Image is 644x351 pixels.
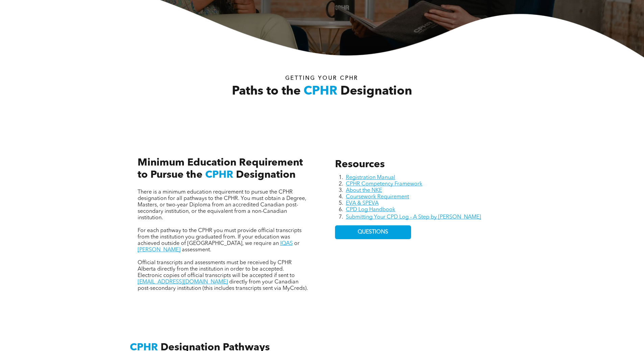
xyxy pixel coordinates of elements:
[205,170,233,180] span: CPHR
[304,85,337,98] span: CPHR
[285,76,358,81] span: Getting your Cphr
[346,194,409,200] a: Coursework Requirement
[346,207,395,212] a: CPD Log Handbook
[138,228,302,246] span: For each pathway to the CPHR you must provide official transcripts from the institution you gradu...
[346,181,422,187] a: CPHR Competency Framework
[138,260,295,278] span: Official transcripts and assessments must be received by CPHR Alberta directly from the instituti...
[280,241,293,246] a: IQAS
[335,159,385,170] span: Resources
[358,229,388,235] span: QUESTIONS
[182,247,211,253] span: assessment.
[138,247,181,253] a: [PERSON_NAME]
[138,190,306,221] span: There is a minimum education requirement to pursue the CPHR designation for all pathways to the C...
[294,241,300,246] span: or
[138,279,228,285] a: [EMAIL_ADDRESS][DOMAIN_NAME]
[236,170,295,180] span: Designation
[346,215,481,220] a: Submitting Your CPD Log - A Step by [PERSON_NAME]
[346,175,395,180] a: Registration Manual
[346,188,382,193] a: About the NKE
[335,225,411,239] a: QUESTIONS
[138,158,303,180] span: Minimum Education Requirement to Pursue the
[232,85,301,98] span: Paths to the
[340,85,412,98] span: Designation
[346,201,379,206] a: EVA & SPEVA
